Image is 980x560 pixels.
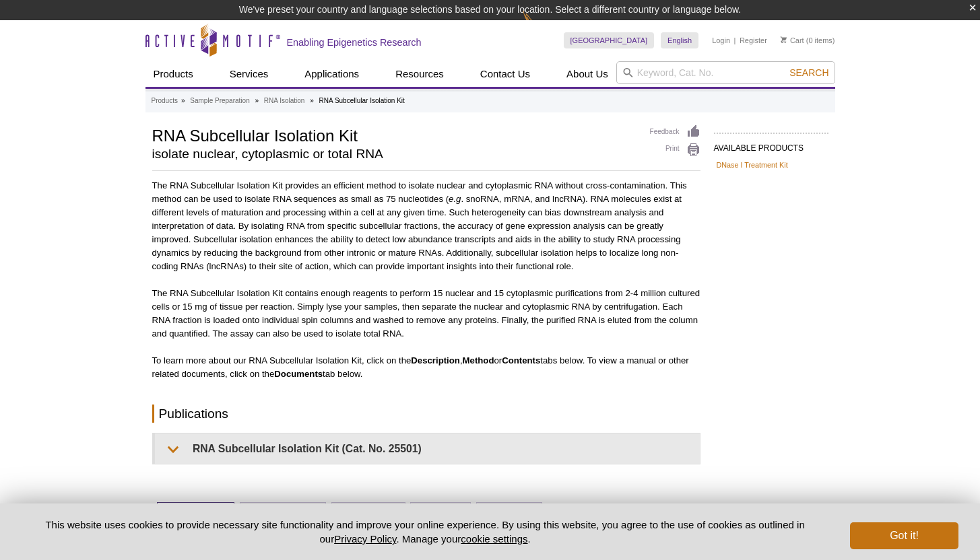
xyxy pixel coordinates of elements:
[850,522,958,549] button: Got it!
[781,36,804,45] a: Cart
[296,61,367,87] a: Applications
[255,97,259,104] li: »
[158,503,234,530] a: Products (1)
[181,97,185,104] li: »
[734,32,736,48] li: |
[463,355,494,365] strong: Method
[650,125,700,139] a: Feedback
[712,36,730,45] a: Login
[145,61,201,87] a: Products
[523,10,558,42] img: Change Here
[274,369,323,379] strong: Documents
[152,125,636,145] h1: RNA Subcellular Isolation Kit
[334,533,396,545] a: Privacy Policy
[449,194,461,204] em: e.g
[152,405,700,423] h2: Publications
[264,95,305,107] a: RNA Isolation
[332,503,405,530] a: Description
[411,355,460,365] strong: Description
[477,503,542,530] a: Contents
[387,61,452,87] a: Resources
[240,503,326,530] a: Documents (2)
[785,67,832,79] button: Search
[155,433,700,464] summary: RNA Subcellular Isolation Kit (Cat. No. 25501)
[222,61,277,87] a: Services
[661,32,698,48] a: English
[781,32,835,48] li: (0 items)
[714,133,828,157] h2: AVAILABLE PRODUCTS
[472,61,538,87] a: Contact Us
[411,503,470,530] a: Method
[717,159,788,171] a: DNase I Treatment Kit
[740,36,767,45] a: Register
[781,36,787,43] img: Your Cart
[287,36,422,48] h2: Enabling Epigenetics Research
[461,533,527,545] button: cookie settings
[190,95,249,107] a: Sample Preparation
[152,287,700,341] p: The RNA Subcellular Isolation Kit contains enough reagents to perform 15 nuclear and 15 cytoplasm...
[152,354,700,381] p: To learn more about our RNA Subcellular Isolation Kit, click on the , or tabs below. To view a ma...
[564,32,655,48] a: [GEOGRAPHIC_DATA]
[502,355,540,365] strong: Contents
[152,148,636,160] h2: isolate nuclear, cytoplasmic or total RNA
[152,95,178,107] a: Products
[310,97,314,104] li: »
[22,518,828,546] p: This website uses cookies to provide necessary site functionality and improve your online experie...
[558,61,616,87] a: About Us
[152,179,700,273] p: The RNA Subcellular Isolation Kit provides an efficient method to isolate nuclear and cytoplasmic...
[319,97,405,104] li: RNA Subcellular Isolation Kit
[789,67,828,78] span: Search
[650,143,700,157] a: Print
[616,61,835,84] input: Keyword, Cat. No.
